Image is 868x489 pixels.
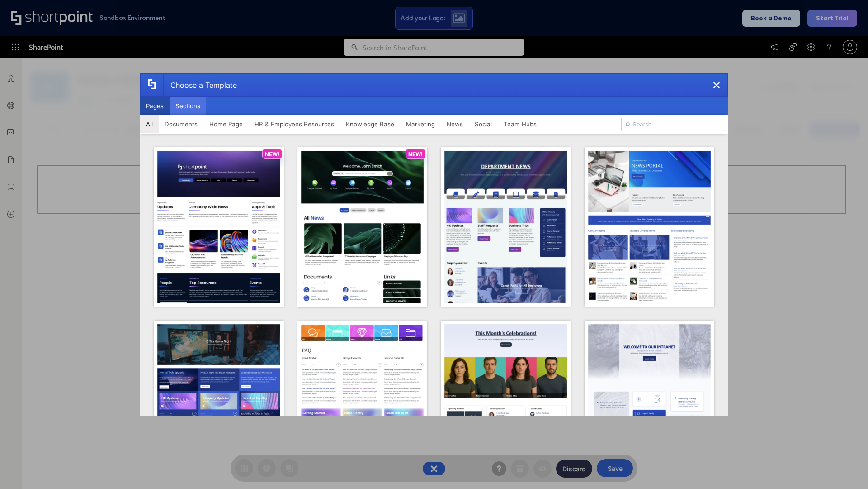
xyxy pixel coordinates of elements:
[621,118,724,131] input: Search
[140,115,159,133] button: All
[400,115,441,133] button: Marketing
[441,115,469,133] button: News
[498,115,542,133] button: Team Hubs
[340,115,400,133] button: Knowledge Base
[140,97,170,115] button: Pages
[408,151,423,158] p: NEW!
[249,115,340,133] button: HR & Employees Resources
[265,151,279,158] p: NEW!
[159,115,203,133] button: Documents
[203,115,249,133] button: Home Page
[140,73,728,416] div: template selector
[823,446,868,489] iframe: Chat Widget
[469,115,498,133] button: Social
[163,74,237,96] div: Choose a Template
[170,97,206,115] button: Sections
